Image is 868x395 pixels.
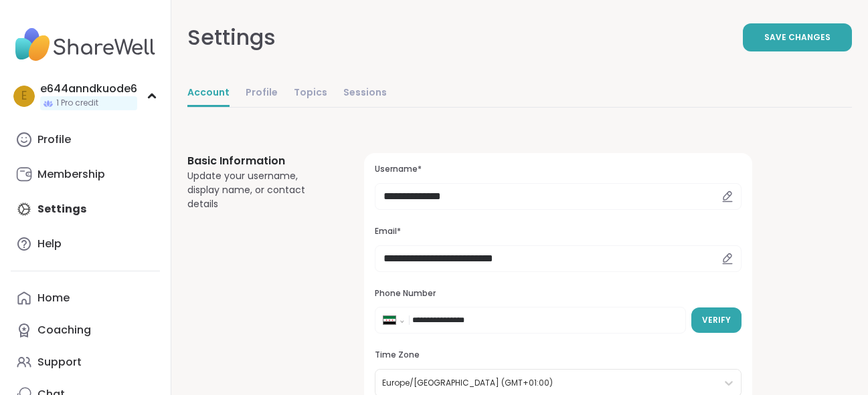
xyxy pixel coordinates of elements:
[691,307,742,333] button: Verify
[764,31,831,43] span: Save Changes
[343,80,387,107] a: Sessions
[375,164,742,175] h3: Username*
[187,153,332,169] h3: Basic Information
[11,228,160,260] a: Help
[37,323,91,338] div: Coaching
[37,355,82,370] div: Support
[37,167,105,182] div: Membership
[11,346,160,378] a: Support
[187,21,276,53] div: Settings
[187,169,332,211] div: Update your username, display name, or contact details
[375,226,742,237] h3: Email*
[11,282,160,314] a: Home
[37,237,62,251] div: Help
[743,23,852,51] button: Save Changes
[11,314,160,346] a: Coaching
[11,158,160,190] a: Membership
[11,21,160,68] img: ShareWell Nav Logo
[40,82,137,96] div: e644anndkuode6
[294,80,327,107] a: Topics
[702,314,731,326] span: Verify
[11,124,160,156] a: Profile
[246,80,278,107] a: Profile
[375,288,742,299] h3: Phone Number
[37,132,71,147] div: Profile
[56,98,98,109] span: 1 Pro credit
[187,80,230,107] a: Account
[37,291,70,305] div: Home
[375,350,742,361] h3: Time Zone
[21,88,27,105] span: e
